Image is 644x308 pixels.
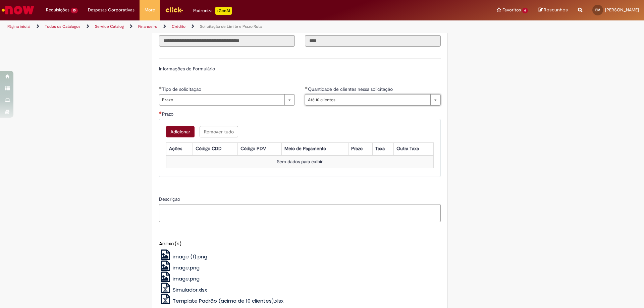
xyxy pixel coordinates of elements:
a: image.png [159,275,200,282]
a: Simulador.xlsx [159,286,207,293]
th: Outra Taxa [394,142,434,155]
span: 10 [71,8,78,13]
span: Favoritos [502,7,521,13]
a: Financeiro [138,24,157,29]
textarea: Descrição [159,204,441,222]
span: Simulador.xlsx [173,286,207,293]
img: click_logo_yellow_360x200.png [165,5,183,15]
h5: Anexo(s) [159,241,441,247]
span: More [145,7,155,13]
a: Service Catalog [95,24,124,29]
a: image (1).png [159,253,208,260]
th: Prazo [348,142,373,155]
span: Obrigatório Preenchido [305,86,308,89]
span: Template Padrão (acima de 10 clientes).xlsx [173,297,283,304]
input: Título [159,35,295,47]
a: image.png [159,264,200,271]
span: Somente leitura - Título [159,27,172,33]
span: EM [595,8,600,12]
th: Ações [166,142,193,155]
span: Quantidade de clientes nessa solicitação [308,86,394,92]
td: Sem dados para exibir [166,156,433,168]
span: 6 [522,8,528,13]
span: Prazo [162,95,281,105]
a: Solicitação de Limite e Prazo Rota [200,24,262,29]
a: Template Padrão (acima de 10 clientes).xlsx [159,297,284,304]
input: Código da Unidade [305,35,441,47]
a: Rascunhos [538,7,568,13]
span: image.png [173,264,200,271]
span: Obrigatório Preenchido [159,86,162,89]
th: Taxa [372,142,393,155]
button: Add a row for Prazo [166,126,195,137]
span: Despesas Corporativas [88,7,135,13]
a: Todos os Catálogos [45,24,80,29]
th: Meio de Pagamento [282,142,348,155]
p: +GenAi [215,7,232,15]
a: Crédito [172,24,185,29]
span: Descrição [159,196,181,202]
a: Página inicial [7,24,31,29]
th: Código PDV [237,142,281,155]
th: Código CDD [193,142,237,155]
ul: Trilhas de página [5,20,424,33]
span: Requisições [46,7,69,13]
span: Rascunhos [544,7,568,13]
span: Prazo [162,111,175,117]
span: Necessários [159,111,162,114]
span: [PERSON_NAME] [605,7,639,13]
img: ServiceNow [1,3,35,17]
div: Padroniza [193,7,232,15]
span: Até 10 clientes [308,95,427,105]
span: image.png [173,275,200,282]
span: Somente leitura - Código da Unidade [305,27,346,33]
span: image (1).png [173,253,207,260]
label: Informações de Formulário [159,66,215,72]
span: Tipo de solicitação [162,86,203,92]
